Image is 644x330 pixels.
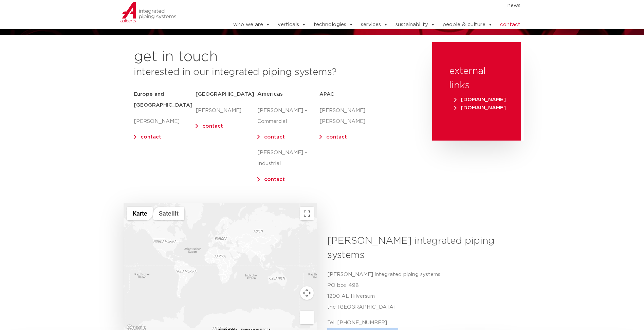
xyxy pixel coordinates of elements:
[134,92,192,108] strong: Europe and [GEOGRAPHIC_DATA]
[327,234,516,262] h3: [PERSON_NAME] integrated piping systems
[257,105,319,127] p: [PERSON_NAME] – Commercial
[264,177,285,182] a: contact
[327,269,516,313] p: [PERSON_NAME] integrated piping systems PO box 498 1200 AL Hilversum the [GEOGRAPHIC_DATA]
[508,0,520,11] a: news
[319,105,381,127] p: [PERSON_NAME] [PERSON_NAME]
[264,134,285,140] a: contact
[395,18,435,32] a: sustainability
[196,105,257,116] p: [PERSON_NAME]
[454,105,506,110] span: [DOMAIN_NAME]
[134,116,196,127] p: [PERSON_NAME]
[453,105,508,110] a: [DOMAIN_NAME]
[326,134,347,140] a: contact
[202,124,223,129] a: contact
[314,18,353,32] a: technologies
[257,91,283,97] span: Americas
[257,147,319,169] p: [PERSON_NAME] – Industrial
[134,65,415,79] h3: interested in our integrated piping systems?
[233,18,270,32] a: who we are
[319,89,381,100] h5: APAC
[127,207,153,220] button: Stadtplan anzeigen
[278,18,306,32] a: verticals
[196,89,257,100] h5: [GEOGRAPHIC_DATA]
[449,64,504,93] h3: external links
[500,18,520,32] a: contact
[153,207,184,220] button: Satellitenbilder anzeigen
[141,134,161,140] a: contact
[443,18,493,32] a: people & culture
[300,311,314,324] button: Pegman auf die Karte ziehen, um Street View aufzurufen
[361,18,388,32] a: services
[134,49,218,65] h2: get in touch
[300,207,314,220] button: Vollbildansicht ein/aus
[300,286,314,300] button: Kamerasteuerung für die Karte
[213,0,521,11] nav: Menu
[453,97,508,102] a: [DOMAIN_NAME]
[454,97,506,102] span: [DOMAIN_NAME]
